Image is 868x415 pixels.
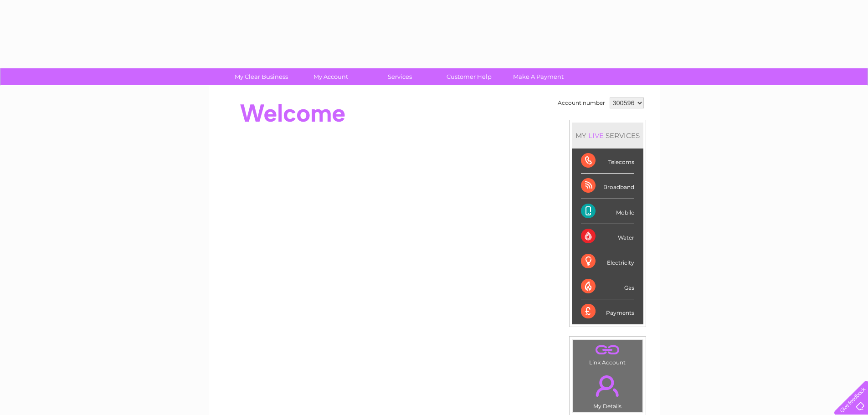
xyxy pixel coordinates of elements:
[224,68,299,85] a: My Clear Business
[362,68,437,85] a: Services
[572,123,643,149] div: MY SERVICES
[581,224,634,249] div: Water
[431,68,507,85] a: Customer Help
[581,174,634,199] div: Broadband
[555,95,607,111] td: Account number
[501,68,576,85] a: Make A Payment
[581,199,634,224] div: Mobile
[581,249,634,274] div: Electricity
[572,339,643,368] td: Link Account
[581,149,634,174] div: Telecoms
[575,342,640,358] a: .
[586,131,606,140] div: LIVE
[575,370,640,402] a: .
[581,274,634,299] div: Gas
[572,368,643,412] td: My Details
[581,299,634,324] div: Payments
[293,68,368,85] a: My Account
